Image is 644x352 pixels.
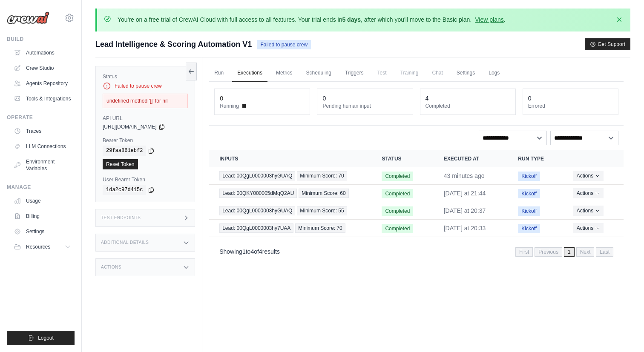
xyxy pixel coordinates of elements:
span: Minimum Score: 70 [295,223,345,233]
a: Settings [451,64,480,82]
span: Resources [26,243,50,250]
a: Reset Token [103,159,138,169]
label: User Bearer Token [103,176,188,183]
time: October 3, 2025 at 20:37 IST [444,207,486,214]
span: Kickoff [518,224,540,233]
h3: Actions [101,265,121,270]
th: Status [371,150,433,167]
span: Lead: 00QgL0000003hyGUAQ [219,171,295,180]
button: Resources [10,240,75,254]
a: Metrics [271,64,298,82]
a: LLM Connections [10,140,75,153]
span: Minimum Score: 60 [299,189,348,198]
span: [URL][DOMAIN_NAME] [103,123,157,130]
span: Completed [382,189,413,198]
button: Actions for execution [573,223,604,233]
span: Chat is not available until the deployment is complete [427,64,448,81]
h3: Additional Details [101,240,149,245]
p: You're on a free trial of CrewAI Cloud with full access to all features. Your trial ends in , aft... [118,15,506,24]
a: Executions [232,64,267,82]
span: Next [576,247,595,257]
p: Showing to of results [219,247,280,256]
a: View execution details for Lead [219,171,361,180]
span: Previous [535,247,562,257]
div: Manage [7,184,75,191]
span: Test [372,64,392,81]
div: Build [7,36,75,43]
a: Billing [10,209,75,223]
span: Kickoff [518,206,540,216]
span: Running [220,103,239,109]
button: Actions for execution [573,171,604,181]
button: Actions for execution [573,206,604,216]
time: October 3, 2025 at 21:44 IST [444,190,486,197]
div: 0 [322,94,326,103]
div: 0 [528,94,532,103]
nav: Pagination [209,240,624,262]
span: Lead: 00QgL0000003hy7UAA [219,223,293,233]
th: Run Type [508,150,563,167]
div: Operate [7,114,75,121]
span: Logout [38,335,54,341]
span: 1 [564,247,575,257]
a: Tools & Integrations [10,92,75,106]
span: Minimum Score: 70 [297,171,347,180]
div: Failed to pause crew [103,82,188,90]
a: Crew Studio [10,61,75,75]
time: October 5, 2025 at 17:12 IST [444,172,485,179]
div: undefined method '[]' for nil [103,94,188,108]
h3: Test Endpoints [101,215,141,220]
th: Executed at [434,150,508,167]
span: Lead Intelligence & Scoring Automation V1 [95,38,252,50]
a: View execution details for Lead [219,223,361,233]
span: Completed [382,224,413,233]
a: Automations [10,46,75,60]
label: Bearer Token [103,137,188,144]
img: Logo [7,11,49,24]
button: Logout [7,331,75,345]
span: Minimum Score: 55 [297,206,347,215]
a: View execution details for Lead [219,206,361,215]
dt: Completed [425,103,510,109]
dt: Pending human input [322,103,407,109]
span: First [515,247,533,257]
span: Completed [382,172,413,181]
a: Environment Variables [10,155,75,175]
span: 4 [259,248,262,255]
section: Crew executions table [209,150,624,262]
a: Traces [10,124,75,138]
code: 1da2c97d415c [103,185,146,195]
span: 4 [250,248,254,255]
button: Get Support [585,38,630,50]
a: Agents Repository [10,77,75,90]
div: 0 [220,94,223,103]
a: View execution details for Lead [219,189,361,198]
span: Lead: 00QKY000005dMqQ2AU [219,189,297,198]
th: Inputs [209,150,371,167]
a: Logs [483,64,505,82]
a: Usage [10,194,75,208]
span: Kickoff [518,189,540,198]
span: Completed [382,206,413,216]
a: View plans [475,16,503,23]
a: Scheduling [301,64,336,82]
nav: Pagination [515,247,613,257]
a: Settings [10,225,75,238]
a: Run [209,64,229,82]
a: Triggers [340,64,369,82]
code: 29faa861ebf2 [103,146,146,156]
span: Last [596,247,613,257]
label: Status [103,73,188,80]
label: API URL [103,115,188,122]
div: 4 [425,94,429,103]
strong: 5 days [342,16,361,23]
span: Failed to pause crew [257,40,311,49]
span: Training is not available until the deployment is complete [395,64,424,81]
span: Lead: 00QgL0000003hyGUAQ [219,206,295,215]
time: October 3, 2025 at 20:33 IST [444,225,486,232]
span: 1 [242,248,246,255]
button: Actions for execution [573,188,604,198]
dt: Errored [528,103,613,109]
span: Kickoff [518,172,540,181]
